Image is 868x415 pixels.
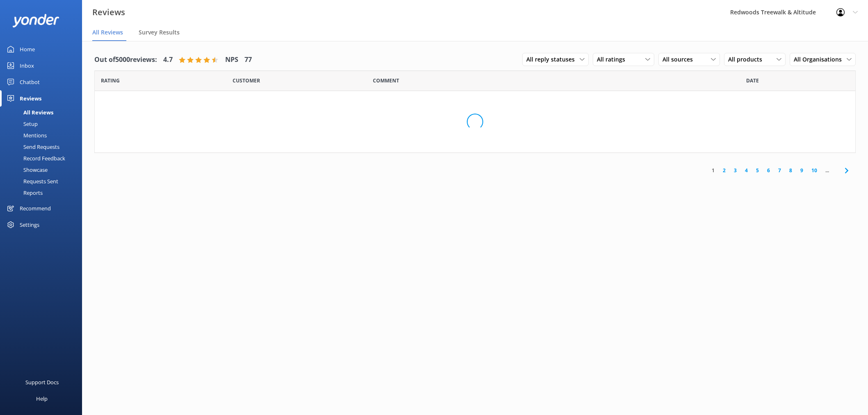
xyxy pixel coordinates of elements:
[20,200,51,217] div: Recommend
[5,130,47,141] div: Mentions
[163,55,173,65] h4: 4.7
[92,28,123,36] span: All Reviews
[101,77,120,84] span: Date
[5,153,65,164] div: Record Feedback
[807,166,821,174] a: 10
[12,14,59,27] img: yonder-white-logo.png
[5,164,82,176] a: Showcase
[36,390,48,407] div: Help
[796,166,807,174] a: 9
[719,166,730,174] a: 2
[785,166,796,174] a: 8
[5,130,82,141] a: Mentions
[774,166,785,174] a: 7
[5,187,82,198] a: Reports
[5,176,58,187] div: Requests Sent
[5,187,43,198] div: Reports
[5,118,38,130] div: Setup
[25,374,59,390] div: Support Docs
[752,166,763,174] a: 5
[20,74,40,90] div: Chatbot
[92,6,125,19] h3: Reviews
[244,55,252,65] h4: 77
[5,107,53,118] div: All Reviews
[5,141,82,153] a: Send Requests
[233,77,260,84] span: Date
[5,141,59,153] div: Send Requests
[20,217,39,233] div: Settings
[821,166,833,174] span: ...
[139,28,180,36] span: Survey Results
[5,107,82,118] a: All Reviews
[728,55,767,64] span: All products
[5,118,82,130] a: Setup
[225,55,238,65] h4: NPS
[373,77,399,84] span: Question
[730,166,741,174] a: 3
[741,166,752,174] a: 4
[5,176,82,187] a: Requests Sent
[20,41,35,57] div: Home
[708,166,719,174] a: 1
[94,55,157,65] h4: Out of 5000 reviews:
[526,55,580,64] span: All reply statuses
[20,57,34,74] div: Inbox
[763,166,774,174] a: 6
[5,164,48,176] div: Showcase
[794,55,847,64] span: All Organisations
[597,55,630,64] span: All ratings
[5,153,82,164] a: Record Feedback
[20,90,41,107] div: Reviews
[662,55,698,64] span: All sources
[746,77,759,84] span: Date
